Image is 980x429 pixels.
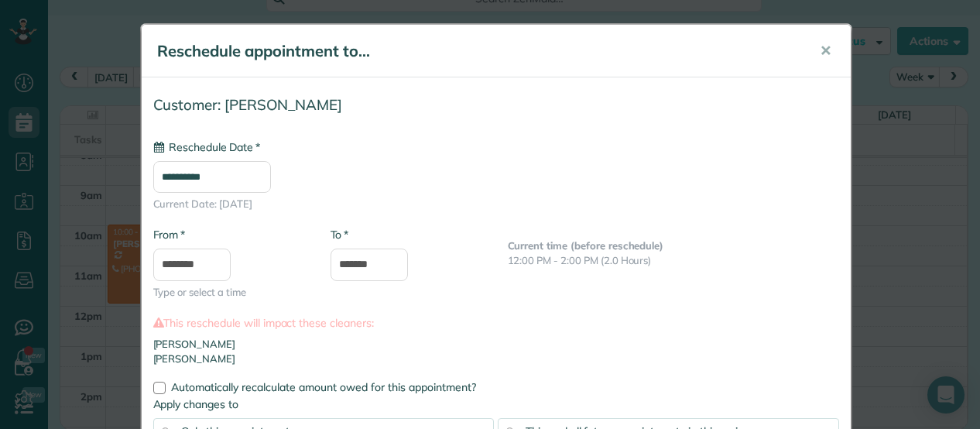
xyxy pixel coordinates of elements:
[508,253,839,268] p: 12:00 PM - 2:00 PM (2.0 Hours)
[157,40,798,62] h5: Reschedule appointment to...
[153,227,185,242] label: From
[820,42,831,60] span: ✕
[153,396,839,412] label: Apply changes to
[153,285,307,300] span: Type or select a time
[153,352,839,366] li: [PERSON_NAME]
[508,239,664,252] b: Current time (before reschedule)
[153,97,839,113] h4: Customer: [PERSON_NAME]
[153,315,839,331] label: This reschedule will impact these cleaners:
[153,139,260,155] label: Reschedule Date
[153,337,839,352] li: [PERSON_NAME]
[331,227,348,242] label: To
[153,197,839,211] span: Current Date: [DATE]
[171,380,476,394] span: Automatically recalculate amount owed for this appointment?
